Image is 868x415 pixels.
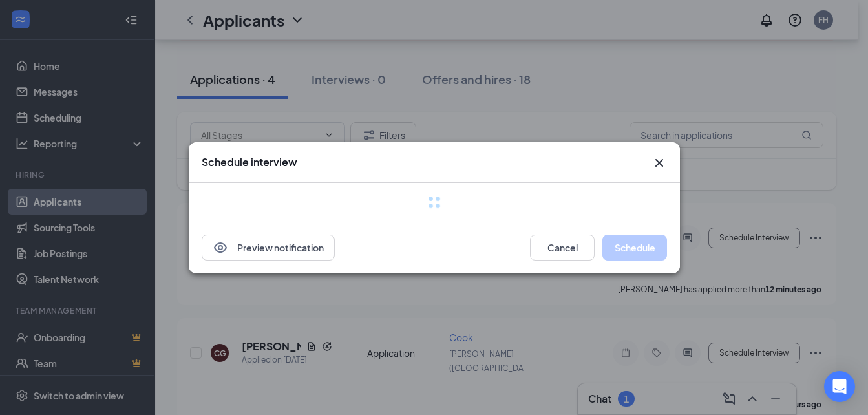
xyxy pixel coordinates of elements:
[602,235,667,261] button: Schedule
[202,235,335,261] button: EyePreview notification
[530,235,595,261] button: Cancel
[651,155,667,171] svg: Cross
[824,371,855,402] div: Open Intercom Messenger
[651,155,667,171] button: Close
[213,240,228,255] svg: Eye
[202,155,297,169] h3: Schedule interview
